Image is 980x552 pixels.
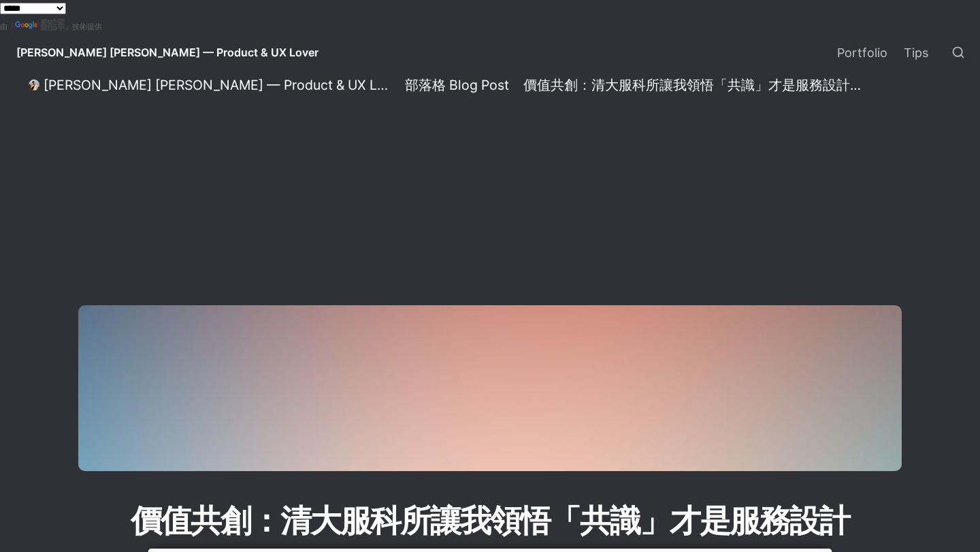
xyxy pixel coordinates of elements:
div: 價值共創：清大服科所讓我領悟「共識」才是服務設計的關鍵 [523,77,870,93]
span: [PERSON_NAME] [PERSON_NAME] — Product & UX Lover [16,46,318,59]
img: Google 翻譯 [15,21,40,31]
a: 翻譯 [15,18,65,32]
a: [PERSON_NAME] [PERSON_NAME] — Product & UX Lover [24,77,395,93]
a: Portfolio [829,33,896,71]
a: 部落格 Blog Post [401,77,513,93]
iframe: Advertisement [14,99,830,289]
span: / [514,80,518,91]
div: [PERSON_NAME] [PERSON_NAME] — Product & UX Lover [44,77,391,93]
div: 部落格 Blog Post [405,77,509,93]
a: [PERSON_NAME] [PERSON_NAME] — Product & UX Lover [5,33,329,71]
img: 價值共創：清大服科所讓我領悟「共識」才是服務設計的關鍵 [78,305,902,471]
a: 價值共創：清大服科所讓我領悟「共識」才是服務設計的關鍵 [519,77,875,93]
a: Tips [896,33,936,71]
span: / [396,80,399,91]
img: Daniel Lee — Product & UX Lover [29,80,39,90]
